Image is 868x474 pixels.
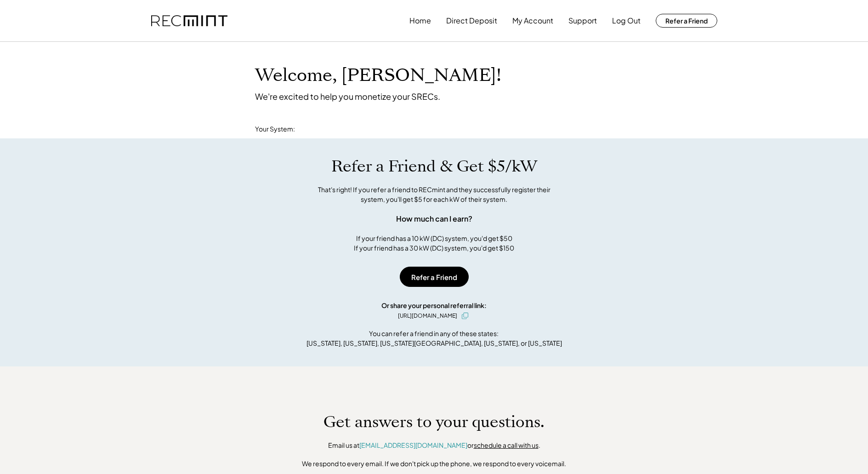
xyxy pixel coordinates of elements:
div: If your friend has a 10 kW (DC) system, you'd get $50 If your friend has a 30 kW (DC) system, you... [354,234,514,253]
button: Home [409,11,431,30]
div: Email us at or . [328,441,540,450]
h1: Get answers to your questions. [323,412,545,432]
button: Refer a Friend [656,14,717,28]
div: We're excited to help you monetize your SRECs. [255,91,440,102]
button: Support [568,11,597,30]
button: click to copy [460,310,471,321]
h1: Welcome, [PERSON_NAME]! [255,65,501,86]
div: Your System: [255,125,295,134]
h1: Refer a Friend & Get $5/kW [331,157,537,176]
button: Refer a Friend [400,267,469,287]
div: We respond to every email. If we don't pick up the phone, we respond to every voicemail. [302,459,566,468]
a: schedule a call with us [474,441,539,449]
button: My Account [512,11,553,30]
div: How much can I earn? [396,213,472,224]
img: recmint-logotype%403x.png [151,15,227,27]
div: That's right! If you refer a friend to RECmint and they successfully register their system, you'l... [308,185,561,204]
button: Log Out [612,11,641,30]
div: [URL][DOMAIN_NAME] [398,312,457,320]
div: Or share your personal referral link: [381,301,487,310]
a: [EMAIL_ADDRESS][DOMAIN_NAME] [359,441,467,449]
div: You can refer a friend in any of these states: [US_STATE], [US_STATE], [US_STATE][GEOGRAPHIC_DATA... [306,329,562,348]
button: Direct Deposit [446,11,497,30]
